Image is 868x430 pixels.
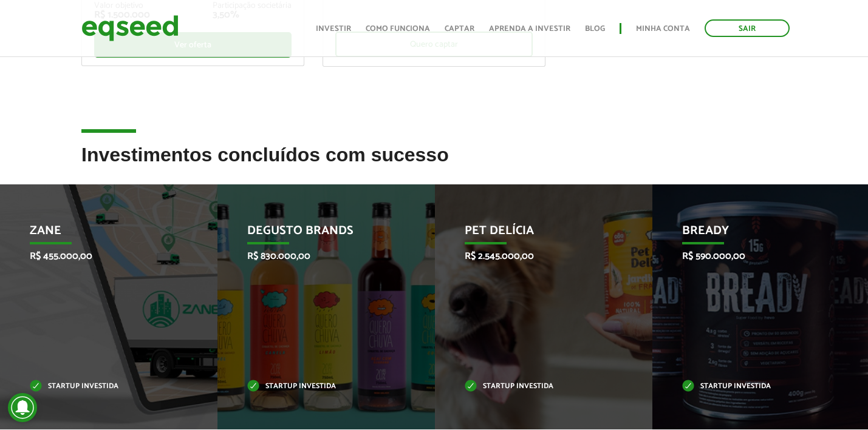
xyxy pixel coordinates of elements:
[682,224,822,244] p: Bready
[81,12,179,44] img: EqSeed
[366,25,430,33] a: Como funciona
[30,383,169,390] p: Startup investida
[465,224,604,244] p: Pet Delícia
[445,25,474,33] a: Captar
[705,19,790,37] a: Sair
[465,250,604,262] p: R$ 2.545.000,00
[636,25,690,33] a: Minha conta
[30,224,169,244] p: Zane
[489,25,570,33] a: Aprenda a investir
[81,144,787,184] h2: Investimentos concluídos com sucesso
[247,383,387,390] p: Startup investida
[585,25,605,33] a: Blog
[682,383,822,390] p: Startup investida
[30,250,169,262] p: R$ 455.000,00
[465,383,604,390] p: Startup investida
[247,224,387,244] p: Degusto Brands
[316,25,351,33] a: Investir
[247,250,387,262] p: R$ 830.000,00
[682,250,822,262] p: R$ 590.000,00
